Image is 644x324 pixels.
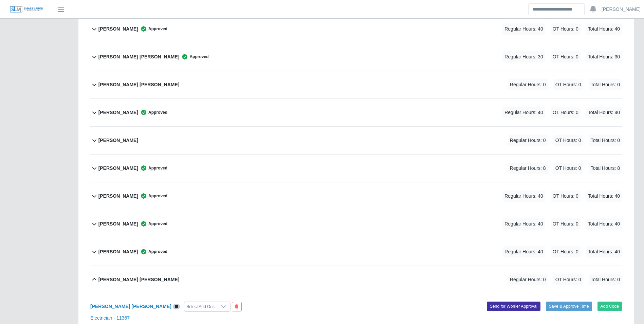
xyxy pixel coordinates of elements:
[138,109,167,116] span: Approved
[90,210,622,238] button: [PERSON_NAME] Approved Regular Hours: 40 OT Hours: 0 Total Hours: 40
[551,218,581,230] span: OT Hours: 0
[586,23,622,35] span: Total Hours: 40
[98,81,180,88] b: [PERSON_NAME] [PERSON_NAME]
[553,163,583,174] span: OT Hours: 0
[551,191,581,202] span: OT Hours: 0
[90,99,622,126] button: [PERSON_NAME] Approved Regular Hours: 40 OT Hours: 0 Total Hours: 40
[138,193,167,199] span: Approved
[90,182,622,210] button: [PERSON_NAME] Approved Regular Hours: 40 OT Hours: 0 Total Hours: 40
[98,53,180,60] b: [PERSON_NAME] [PERSON_NAME]
[98,109,138,116] b: [PERSON_NAME]
[553,274,583,285] span: OT Hours: 0
[90,155,622,182] button: [PERSON_NAME] Approved Regular Hours: 8 OT Hours: 0 Total Hours: 8
[551,51,581,62] span: OT Hours: 0
[589,163,622,174] span: Total Hours: 8
[138,220,167,227] span: Approved
[508,163,548,174] span: Regular Hours: 8
[551,107,581,118] span: OT Hours: 0
[90,238,622,266] button: [PERSON_NAME] Approved Regular Hours: 40 OT Hours: 0 Total Hours: 40
[602,6,641,13] a: [PERSON_NAME]
[232,302,242,311] button: End Worker & Remove from the Timesheet
[90,127,622,154] button: [PERSON_NAME] Regular Hours: 0 OT Hours: 0 Total Hours: 0
[589,79,622,90] span: Total Hours: 0
[502,23,545,35] span: Regular Hours: 40
[98,25,138,33] b: [PERSON_NAME]
[502,107,545,118] span: Regular Hours: 40
[586,107,622,118] span: Total Hours: 40
[10,6,43,13] img: SLM Logo
[551,246,581,257] span: OT Hours: 0
[551,23,581,35] span: OT Hours: 0
[553,79,583,90] span: OT Hours: 0
[98,193,138,200] b: [PERSON_NAME]
[98,220,138,228] b: [PERSON_NAME]
[502,218,545,230] span: Regular Hours: 40
[138,248,167,255] span: Approved
[586,246,622,257] span: Total Hours: 40
[586,51,622,62] span: Total Hours: 30
[508,79,548,90] span: Regular Hours: 0
[487,302,540,311] button: Send for Worker Approval
[528,3,585,15] input: Search
[553,135,583,146] span: OT Hours: 0
[98,276,180,283] b: [PERSON_NAME] [PERSON_NAME]
[589,135,622,146] span: Total Hours: 0
[508,274,548,285] span: Regular Hours: 0
[589,274,622,285] span: Total Hours: 0
[138,165,167,172] span: Approved
[508,135,548,146] span: Regular Hours: 0
[179,53,208,60] span: Approved
[138,25,167,32] span: Approved
[597,302,622,311] button: Add Code
[502,51,545,62] span: Regular Hours: 30
[173,304,180,309] a: View/Edit Notes
[90,71,622,98] button: [PERSON_NAME] [PERSON_NAME] Regular Hours: 0 OT Hours: 0 Total Hours: 0
[98,165,138,172] b: [PERSON_NAME]
[502,191,545,202] span: Regular Hours: 40
[546,302,592,311] button: Save & Approve Time
[184,302,217,311] div: Select Add Ons
[586,218,622,230] span: Total Hours: 40
[90,43,622,71] button: [PERSON_NAME] [PERSON_NAME] Approved Regular Hours: 30 OT Hours: 0 Total Hours: 30
[90,304,171,309] a: [PERSON_NAME] [PERSON_NAME]
[90,315,130,321] a: Electrician - 11367
[98,248,138,255] b: [PERSON_NAME]
[586,191,622,202] span: Total Hours: 40
[90,15,622,43] button: [PERSON_NAME] Approved Regular Hours: 40 OT Hours: 0 Total Hours: 40
[98,137,138,144] b: [PERSON_NAME]
[502,246,545,257] span: Regular Hours: 40
[90,266,622,293] button: [PERSON_NAME] [PERSON_NAME] Regular Hours: 0 OT Hours: 0 Total Hours: 0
